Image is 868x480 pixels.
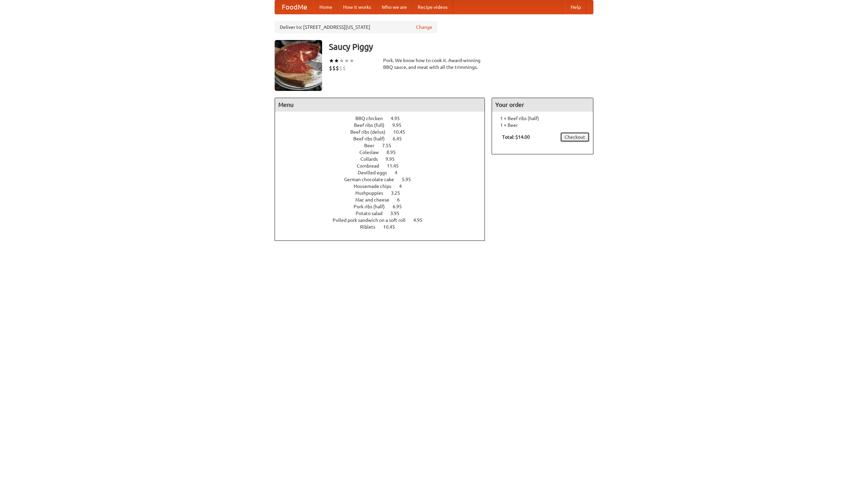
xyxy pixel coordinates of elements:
a: Checkout [560,132,590,142]
a: BBQ chicken 4.95 [355,116,412,121]
span: 10.45 [393,129,412,135]
span: Devilled eggs [358,170,394,175]
a: Devilled eggs 4 [358,170,410,175]
li: ★ [344,57,349,64]
a: Collards 9.95 [360,156,407,162]
span: Beer [364,143,381,148]
span: Pork ribs (half) [354,204,392,209]
span: Mac and cheese [355,197,396,203]
span: Beef ribs (delux) [350,129,392,135]
span: Hushpuppies [355,190,390,196]
a: Riblets 10.45 [360,224,408,230]
li: $ [329,64,332,72]
span: 11.45 [387,163,406,169]
a: Housemade chips 4 [354,184,414,189]
div: Deliver to: [STREET_ADDRESS][US_STATE] [275,21,437,33]
a: Coleslaw 8.95 [359,150,408,155]
a: German chocolate cake 5.95 [344,177,423,182]
li: ★ [349,57,354,64]
b: Total: $14.00 [502,134,530,140]
a: Home [314,0,338,14]
li: ★ [339,57,344,64]
a: Beef ribs (delux) 10.45 [350,129,418,135]
a: How it works [338,0,376,14]
span: 6 [397,197,407,203]
span: 5.95 [402,177,418,182]
a: Beef ribs (full) 9.95 [354,122,414,128]
span: 7.55 [382,143,398,148]
a: Mac and cheese 6 [355,197,412,203]
img: angular.jpg [275,40,322,91]
a: Hushpuppies 3.25 [355,190,413,196]
span: 8.95 [387,150,402,155]
span: Riblets [360,224,382,230]
li: 1 × Beer [495,122,590,129]
span: Beef ribs (half) [353,136,392,141]
li: ★ [329,57,334,64]
span: Beef ribs (full) [354,122,391,128]
span: 6.95 [393,204,409,209]
li: 1 × Beef ribs (half) [495,115,590,122]
a: FoodMe [275,0,314,14]
h4: Your order [492,98,593,112]
span: 9.95 [386,156,401,162]
a: Cornbread 11.45 [357,163,411,169]
span: 6.45 [393,136,409,141]
h4: Menu [275,98,485,112]
a: Change [416,24,432,31]
a: Recipe videos [412,0,453,14]
li: ★ [334,57,339,64]
span: 9.95 [392,122,408,128]
span: Housemade chips [354,184,398,189]
span: Cornbread [357,163,386,169]
span: German chocolate cake [344,177,401,182]
span: 3.95 [390,211,406,216]
span: Collards [360,156,384,162]
li: $ [339,64,342,72]
div: Pork. We know how to cook it. Award-winning BBQ sauce, and meat with all the trimmings. [383,57,485,71]
a: Potato salad 3.95 [356,211,412,216]
span: Potato salad [356,211,389,216]
span: Pulled pork sandwich on a soft roll [333,217,412,223]
a: Beef ribs (half) 6.45 [353,136,414,141]
span: 3.25 [391,190,407,196]
span: 4 [395,170,404,175]
li: $ [332,64,336,72]
h3: Saucy Piggy [329,40,593,54]
a: Pork ribs (half) 6.95 [354,204,414,209]
li: $ [336,64,339,72]
span: Coleslaw [359,150,386,155]
a: Help [565,0,586,14]
span: 4 [399,184,409,189]
li: $ [342,64,346,72]
a: Pulled pork sandwich on a soft roll 4.95 [333,217,435,223]
span: BBQ chicken [355,116,390,121]
span: 4.95 [413,217,429,223]
a: Who we are [376,0,412,14]
span: 10.45 [383,224,402,230]
a: Beer 7.55 [364,143,404,148]
span: 4.95 [391,116,407,121]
